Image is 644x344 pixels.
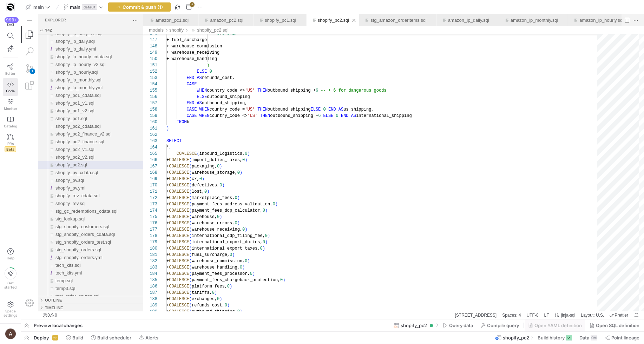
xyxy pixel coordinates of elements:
[186,49,188,54] span: )
[34,133,73,138] span: shopify_pc2_v1.sql
[531,297,539,305] div: Editor Language Status: Formatting, There are multiple formatters for 'jinja-sql' files. One of t...
[129,118,136,124] div: 162
[478,297,502,305] div: Spaces: 4
[3,1,18,13] a: https://storage.googleapis.com/y42-prod-data-exchange/images/9vP1ZiGb3SDtS36M2oSqLE2NxN9MAbKgqIYc...
[145,42,196,47] span: + warehouse_handling
[3,265,18,292] button: Getstarted
[34,256,61,262] span: tech_kits.yml
[4,309,17,317] span: Space settings
[166,106,168,111] span: b
[17,31,122,39] div: shopify_lp_daily.yml
[5,328,16,339] img: https://lh3.googleusercontent.com/a/AEdFTp4_8LqxRyxVUtC19lo4LS2NU-n5oC7apraV2tR5=s96-c
[169,3,176,10] li: Close (⌘W)
[538,3,545,10] li: Close (⌘W)
[167,3,177,10] ul: Tab actions
[297,4,328,9] a: shopify_pc2.sql
[27,93,122,101] div: /models/shopify/shopify_pc1_v2.sql
[17,78,122,85] div: shopify_pc1_cdata.sql
[17,147,122,155] div: shopify_pc2.sql
[34,140,73,146] span: shopify_pc2_v2.sql
[129,48,136,54] div: 151
[449,323,473,328] span: Query data
[539,297,556,305] a: jinja-sql
[17,178,122,186] div: shopify_rev_cdata.sql
[176,87,180,92] span: AS
[17,124,122,132] div: shopify_pc2_finance.sql
[557,297,586,305] div: Layout: U.S.
[178,93,189,98] span: WHEN
[176,74,186,79] span: WHEN
[247,74,295,79] span: outbound_shipping +
[129,29,136,35] div: 148
[469,3,477,10] li: Close (⌘W)
[406,3,415,10] ul: Tab actions
[19,297,39,305] div: No Problems
[602,2,610,10] a: Split Editor Right (⌘\) [⌥] Split Editor Down
[224,144,226,148] span: )
[5,17,19,23] div: 999+
[27,132,122,139] div: /models/shopify/shopify_pc2_v1.sql
[34,48,84,53] span: shopify_lp_hourly_v2.sql
[17,47,122,54] div: shopify_lp_hourly_v2.sql
[34,264,52,269] span: temp.sql
[17,217,122,224] div: stg_shopify_orders_cdata.sql
[610,297,620,305] div: Notifications
[27,255,122,263] div: /models/shopify/tech_kits.yml
[34,63,80,68] span: shopify_lp_monthly.sql
[489,4,537,9] a: amazon_lp_monthly.sql
[129,86,136,92] div: 157
[34,71,81,76] span: shopify_lp_monthly.yml
[24,2,52,12] button: main
[145,125,160,130] span: SELECT
[34,94,73,99] span: shopify_pc1_v2.sql
[226,99,236,104] span: 'US'
[17,240,122,247] div: stg_shopify_orders.yml
[27,232,122,240] div: /models/shopify/stg_shopify_orders.sql
[432,297,477,305] a: Ln 109, Col 39
[249,99,297,104] span: outbound_shipping +
[34,241,81,246] span: stg_shopify_orders.yml
[145,112,148,117] span: )
[7,4,14,11] img: https://storage.googleapis.com/y42-prod-data-exchange/images/9vP1ZiGb3SDtS36M2oSqLE2NxN9MAbKgqIYc...
[17,170,122,178] div: shopify_pv.yml
[4,106,17,111] span: Monitor
[290,93,300,98] span: ELSE
[62,2,105,12] button: maindefault
[224,74,234,79] span: 'US'
[17,209,122,217] div: stg_shopify_customers.sql
[602,332,643,344] button: Point lineage
[302,93,305,98] span: 0
[611,297,619,305] a: Notifications
[27,39,122,47] div: /models/shopify/shopify_lp_hourly_cdata.sql
[166,61,173,66] span: END
[188,93,224,98] span: country_code =
[27,155,122,163] div: /models/shopify/shopify_pv_cdata.sql
[27,224,122,232] div: /models/shopify/stg_shopify_orders_test.sql
[468,3,478,10] ul: Tab actions
[17,263,122,271] div: temp.sql
[322,93,353,98] span: us_shipping,
[166,87,173,92] span: END
[34,272,54,277] span: temp3.sql
[129,23,136,29] div: 147
[129,54,136,61] div: 152
[148,13,163,19] a: shopify
[129,67,136,73] div: 154
[17,139,122,147] div: shopify_pc2_v2.sql
[33,4,44,10] span: main
[539,297,557,305] div: jinja-sql
[27,147,122,155] div: /models/shopify/shopify_pc2.sql
[34,171,64,177] span: shopify_pv.yml
[611,335,639,340] span: Point lineage
[17,282,122,290] div: Outline Section
[335,99,390,104] span: international_shipping
[34,25,74,30] span: shopify_lp_daily.sql
[244,4,275,9] a: shopify_pc1.sql
[129,80,136,86] div: 156
[538,335,565,340] span: Build history
[586,297,610,305] div: check-all Prettier
[479,297,501,305] a: Spaces: 4
[189,4,222,9] a: amazon_pc2.sql
[17,54,122,62] div: shopify_lp_hourly.sql
[558,297,585,305] a: Layout: U.S.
